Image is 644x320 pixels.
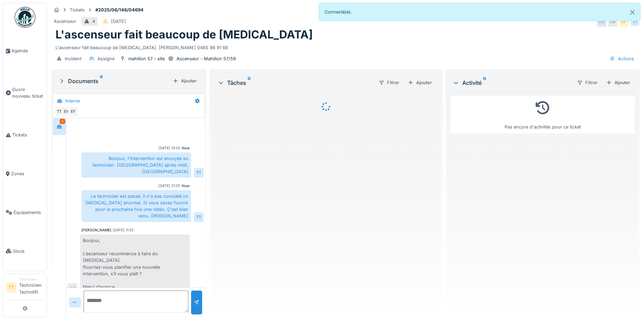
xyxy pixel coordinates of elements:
[70,7,85,13] div: Tickets
[81,190,191,222] div: Le technicien est passé, il n'a pas constaté un [MEDICAL_DATA] anormal. Si vous savez fournir pou...
[630,17,640,27] div: TT
[61,107,71,116] div: EN
[14,209,44,216] span: Équipements
[158,183,180,188] div: [DATE] 21:25
[181,183,190,188] div: Vous
[217,79,373,87] div: Tâches
[158,145,180,151] div: [DATE] 13:20
[113,228,134,233] div: [DATE] 11:52
[3,154,47,193] a: Zones
[3,32,47,70] a: Agenda
[177,55,236,62] div: Ascenseur - Mahillon 57/59
[68,283,77,293] div: AB
[55,28,313,41] h1: L'ascenseur fait beaucoup de [MEDICAL_DATA]
[6,282,16,293] li: TT
[170,76,199,86] div: Ajouter
[55,42,636,51] div: L'ascenseur fait beaucoup de [MEDICAL_DATA]. [PERSON_NAME] 0485 98 91 66
[11,47,44,54] span: Agenda
[19,277,44,298] li: Technicien Technilift
[194,168,204,178] div: TT
[181,145,190,151] div: Vous
[58,77,170,85] div: Documents
[19,277,44,282] div: Technicien
[11,170,44,177] span: Zones
[454,98,631,130] div: Pas encore d'activités pour ce ticket
[54,107,64,116] div: TT
[3,116,47,154] a: Tickets
[13,248,44,255] span: Stock
[12,132,44,138] span: Tickets
[128,55,165,62] div: mahillon 57 - site
[483,79,486,87] sup: 0
[68,107,78,116] div: EF
[6,277,44,300] a: TT TechnicienTechnicien Technilift
[3,193,47,232] a: Équipements
[15,7,35,28] img: Badge_color-CXgf-gQk.svg
[608,17,618,27] div: EN
[625,3,640,21] button: Close
[111,18,126,25] div: [DATE]
[93,7,146,13] strong: #2025/06/146/04694
[574,78,601,88] div: Filtrer
[376,78,402,88] div: Filtrer
[60,119,65,124] div: 5
[65,98,80,104] div: Interne
[248,79,251,87] sup: 0
[194,212,204,222] div: TT
[81,228,111,233] div: [PERSON_NAME]
[603,78,633,87] div: Ajouter
[65,55,81,62] div: Incident
[54,18,76,25] div: Ascenseur
[80,234,190,293] div: Bonjour, L’ascenseur recommence à faire du [MEDICAL_DATA]. Pourriez-vous planifier une nouvelle i...
[97,55,114,62] div: Assigné
[12,86,44,99] span: Ouvrir nouveau ticket
[607,54,637,64] div: Actions
[619,17,629,27] div: EF
[319,3,641,21] div: Connecté(e).
[597,17,607,27] div: EN
[405,78,435,87] div: Ajouter
[3,232,47,270] a: Stock
[92,18,95,25] div: 4
[100,77,103,85] sup: 0
[81,152,191,178] div: Bonjour, l'intervention est envoyée au technicien. [GEOGRAPHIC_DATA] après-midi, [GEOGRAPHIC_DATA]
[3,70,47,116] a: Ouvrir nouveau ticket
[453,79,571,87] div: Activité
